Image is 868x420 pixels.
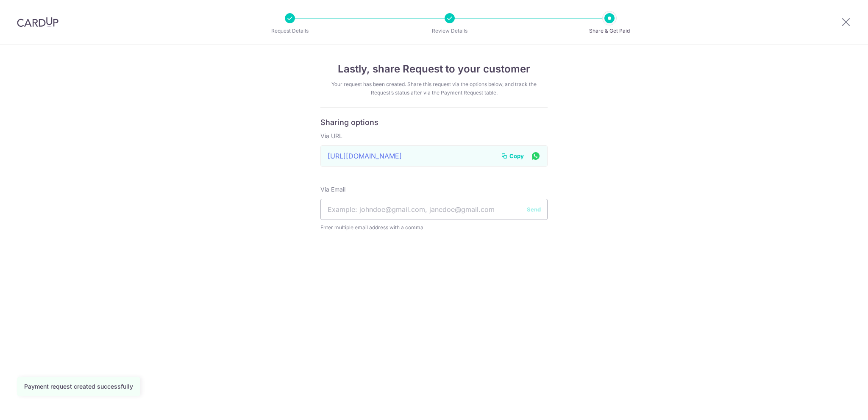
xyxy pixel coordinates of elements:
[418,27,481,35] p: Review Details
[320,199,548,220] input: Example: johndoe@gmail.com, janedoe@gmail.com
[320,223,548,232] span: Enter multiple email address with a comma
[320,185,345,194] label: Via Email
[320,118,548,128] h6: Sharing options
[509,152,524,160] span: Copy
[814,395,860,416] iframe: Opens a widget where you can find more information
[320,132,342,140] label: Via URL
[320,61,548,77] h4: Lastly, share Request to your customer
[501,152,524,160] button: Copy
[24,382,133,391] div: Payment request created successfully
[527,205,541,214] button: Send
[17,17,58,27] img: CardUp
[320,80,548,97] div: Your request has been created. Share this request via the options below, and track the Request’s ...
[259,27,321,35] p: Request Details
[578,27,641,35] p: Share & Get Paid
